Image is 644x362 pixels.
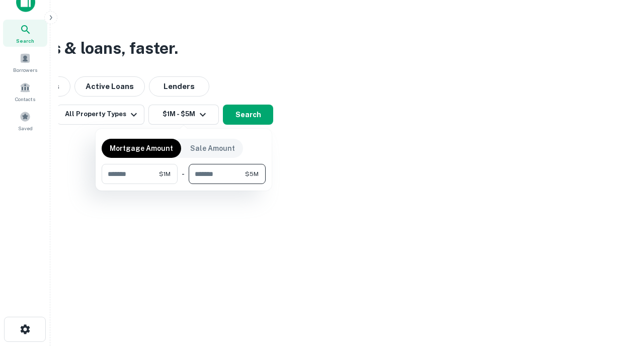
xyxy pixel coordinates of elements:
[594,282,644,330] iframe: Chat Widget
[182,164,185,184] div: -
[245,169,259,178] span: $5M
[159,169,171,178] span: $1M
[110,143,173,154] p: Mortgage Amount
[190,143,235,154] p: Sale Amount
